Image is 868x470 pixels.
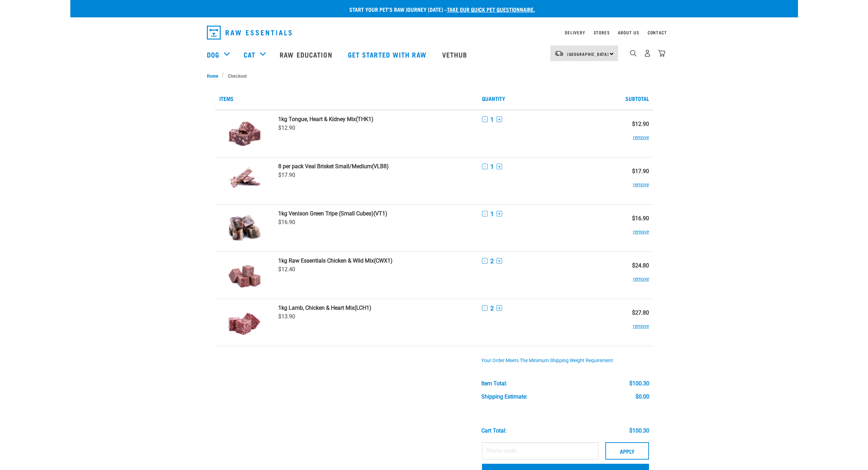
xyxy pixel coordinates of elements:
a: 8 per pack Veal Brisket Small/Medium(VLB8) [278,163,473,170]
div: Cart total: [481,428,507,434]
nav: dropdown navigation [70,41,798,68]
button: remove [633,127,649,141]
img: Veal Brisket Small/Medium [227,163,262,199]
a: Stores [594,31,610,34]
img: Lamb, Chicken & Heart Mix [227,305,262,340]
img: Raw Essentials Logo [207,26,292,40]
div: Shipping Estimate: [481,394,527,400]
div: $100.30 [629,428,649,434]
strong: 1kg Venison Green Tripe (Small Cubes) [278,210,374,217]
span: $12.40 [278,266,295,273]
a: About Us [618,31,639,34]
img: home-icon@2x.png [658,50,665,57]
p: Start your pet’s raw journey [DATE] – [76,5,803,14]
button: Apply [605,442,649,460]
a: 1kg Venison Green Tripe (Small Cubes)(VT1) [278,210,473,217]
strong: 1kg Tongue, Heart & Kidney Mix [278,116,356,122]
button: - [482,164,488,169]
td: $12.90 [609,110,653,157]
img: home-icon-1@2x.png [630,50,637,57]
a: 1kg Tongue, Heart & Kidney Mix(THK1) [278,116,473,122]
a: Home [207,72,222,79]
button: remove [633,174,649,188]
div: $0.00 [635,394,649,400]
th: Quantity [478,87,609,110]
button: + [497,164,502,169]
img: Tongue, Heart & Kidney Mix [227,116,262,152]
nav: breadcrumbs [207,72,661,79]
span: 1 [490,210,494,217]
span: $13.90 [278,313,295,320]
span: $17.90 [278,172,295,178]
a: take our quick pet questionnaire. [447,8,535,11]
button: + [497,258,502,264]
th: Items [215,87,478,110]
a: Cat [244,49,255,60]
strong: 8 per pack Veal Brisket Small/Medium [278,163,372,170]
td: $27.80 [609,299,653,346]
button: - [482,305,488,311]
td: $16.90 [609,204,653,251]
a: Vethub [435,41,476,68]
img: Raw Essentials Chicken & Wild Mix [227,257,262,293]
span: 1 [490,163,494,170]
a: Dog [207,49,219,60]
button: + [497,117,502,122]
button: + [497,305,502,311]
div: $100.30 [629,381,649,387]
a: Contact [648,31,667,34]
nav: dropdown navigation [201,23,667,42]
td: $17.90 [609,157,653,204]
div: Item Total: [481,381,507,387]
span: $12.90 [278,125,295,131]
th: Subtotal [609,87,653,110]
button: remove [633,222,649,235]
strong: 1kg Lamb, Chicken & Heart Mix [278,305,354,311]
span: [GEOGRAPHIC_DATA] [567,53,609,55]
span: 2 [490,257,494,265]
button: remove [633,316,649,330]
span: $16.90 [278,219,295,225]
div: Your order meets the minimum shipping weight requirement. [481,358,649,364]
a: 1kg Lamb, Chicken & Heart Mix(LCH1) [278,305,473,311]
button: - [482,258,488,264]
strong: 1kg Raw Essentials Chicken & Wild Mix [278,257,374,264]
a: 1kg Raw Essentials Chicken & Wild Mix(CWX1) [278,257,473,264]
img: user.png [644,50,651,57]
input: Promo code [482,442,598,460]
button: remove [633,269,649,282]
button: - [482,211,488,216]
span: 1 [490,116,494,123]
td: $24.80 [609,251,653,299]
span: 2 [490,305,494,312]
a: Get started with Raw [341,41,435,68]
button: - [482,117,488,122]
img: Venison Green Tripe (Small Cubes) [227,210,262,246]
button: + [497,211,502,216]
img: van-moving.png [554,50,564,57]
a: Delivery [565,31,585,34]
a: Raw Education [273,41,341,68]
